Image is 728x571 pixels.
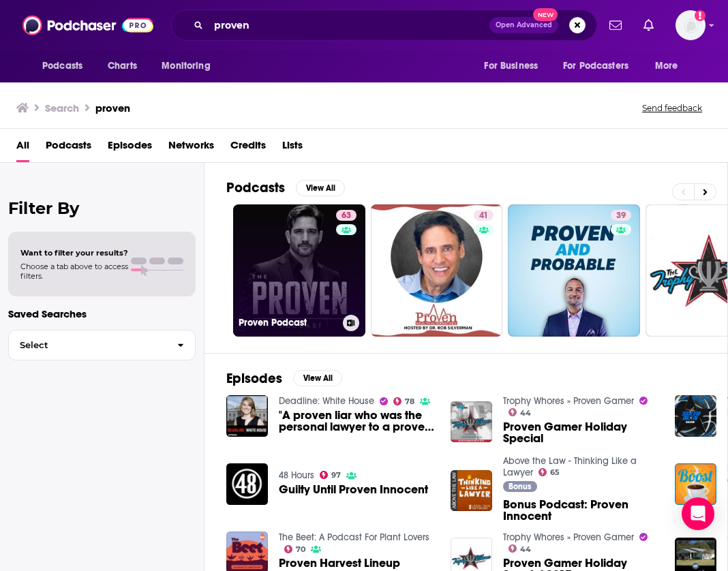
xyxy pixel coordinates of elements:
[279,410,434,433] a: "A proven liar who was the personal lawyer to a proven liar"
[279,469,314,481] a: 48 Hours
[496,22,552,29] span: Open Advanced
[509,544,532,553] a: 44
[95,102,130,114] h3: proven
[226,179,285,196] h2: Podcasts
[336,210,357,221] a: 63
[474,210,494,221] a: 41
[550,469,560,476] span: 65
[616,209,626,223] span: 39
[503,421,658,444] a: Proven Gamer Holiday Special
[99,53,145,79] a: Charts
[282,134,303,162] a: Lists
[226,370,342,387] a: EpisodesView All
[520,546,531,553] span: 44
[171,10,597,41] div: Search podcasts, credits, & more...
[489,17,558,33] button: Open AdvancedNew
[9,341,166,350] span: Select
[8,330,196,360] button: Select
[16,134,29,162] a: All
[539,468,560,476] a: 65
[296,180,345,196] button: View All
[152,53,228,79] button: open menu
[279,395,374,407] a: Deadline: White House
[503,455,637,478] a: Above the Law - Thinking Like a Lawyer
[331,472,341,478] span: 97
[371,204,503,337] a: 41
[279,484,428,495] a: Guilty Until Proven Innocent
[279,531,429,543] a: The Beet: A Podcast For Plant Lovers
[638,14,659,37] a: Show notifications dropdown
[284,545,306,553] a: 70
[503,395,634,407] a: Trophy Whores » Proven Gamer
[675,463,716,505] img: Proven Success Mindset
[695,10,706,21] svg: Add a profile image
[682,497,714,530] div: Open Intercom Messenger
[108,134,152,162] a: Episodes
[108,57,137,76] span: Charts
[226,179,345,196] a: PodcastsView All
[676,10,706,40] img: User Profile
[22,12,153,38] img: Podchaser - Follow, Share and Rate Podcasts
[675,395,716,437] img: Proven
[479,209,488,223] span: 41
[611,210,631,221] a: 39
[233,204,365,337] a: 63Proven Podcast
[8,198,196,218] h2: Filter By
[226,395,268,437] img: "A proven liar who was the personal lawyer to a proven liar"
[509,482,531,491] span: Bonus
[8,307,196,320] p: Saved Searches
[563,57,628,76] span: For Podcasters
[554,53,648,79] button: open menu
[226,370,282,387] h2: Episodes
[342,209,351,223] span: 63
[279,557,400,569] a: Proven Harvest Lineup
[33,53,100,79] button: open menu
[405,399,414,405] span: 78
[320,471,342,479] a: 97
[520,410,531,416] span: 44
[604,14,627,37] a: Show notifications dropdown
[533,8,558,21] span: New
[20,262,128,281] span: Choose a tab above to access filters.
[503,531,634,543] a: Trophy Whores » Proven Gamer
[168,134,214,162] a: Networks
[226,463,268,505] img: Guilty Until Proven Innocent
[230,134,266,162] a: Credits
[162,57,210,76] span: Monitoring
[451,401,492,443] img: Proven Gamer Holiday Special
[484,57,538,76] span: For Business
[451,470,492,512] img: Bonus Podcast: Proven Innocent
[646,53,695,79] button: open menu
[209,14,489,36] input: Search podcasts, credits, & more...
[293,370,342,386] button: View All
[20,248,128,258] span: Want to filter your results?
[42,57,82,76] span: Podcasts
[46,134,91,162] a: Podcasts
[45,102,79,114] h3: Search
[508,204,640,337] a: 39
[503,499,658,522] a: Bonus Podcast: Proven Innocent
[676,10,706,40] button: Show profile menu
[638,102,706,114] button: Send feedback
[474,53,555,79] button: open menu
[239,317,337,328] h3: Proven Podcast
[296,546,305,553] span: 70
[655,57,678,76] span: More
